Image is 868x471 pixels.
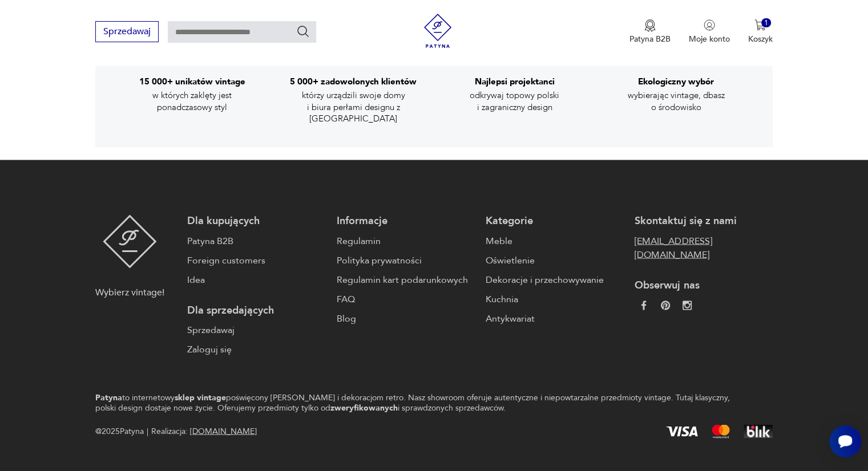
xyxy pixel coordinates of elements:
[337,311,474,325] a: Blog
[629,19,671,44] button: Patyna B2B
[151,424,257,438] span: Realizacja:
[103,214,157,268] img: Patyna - sklep z meblami i dekoracjami vintage
[639,301,648,310] img: da9060093f698e4c3cedc1453eec5031.webp
[187,323,325,336] a: Sprzedawaj
[139,76,245,87] h3: 15 000+ unikatów vintage
[175,392,226,403] strong: sklep vintage
[337,292,474,306] a: FAQ
[95,392,122,403] strong: Patyna
[95,392,732,413] p: to internetowy poświęcony [PERSON_NAME] i dekoracjom retro. Nasz showroom oferuje autentyczne i n...
[748,19,773,44] button: 1Koszyk
[486,273,623,286] a: Dekoracje i przechowywanie
[187,234,325,247] a: Patyna B2B
[486,214,623,228] p: Kategorie
[635,234,772,261] a: [EMAIL_ADDRESS][DOMAIN_NAME]
[190,425,257,436] a: [DOMAIN_NAME]
[95,29,159,36] a: Sprzedawaj
[296,25,310,38] button: Szukaj
[330,402,398,413] strong: zweryfikowanych
[689,34,730,44] p: Moje konto
[689,19,730,44] button: Moje konto
[754,19,766,31] img: Ikona koszyka
[147,424,148,438] div: |
[629,19,671,44] a: Ikona medaluPatyna B2B
[486,253,623,267] a: Oświetlenie
[486,292,623,306] a: Kuchnia
[187,342,325,356] a: Zaloguj się
[452,90,578,113] p: odkrywaj topowy polski i zagraniczny design
[337,234,474,247] a: Regulamin
[337,273,474,286] a: Regulamin kart podarunkowych
[337,253,474,267] a: Polityka prywatności
[661,301,670,310] img: 37d27d81a828e637adc9f9cb2e3d3a8a.webp
[683,301,692,310] img: c2fd9cf7f39615d9d6839a72ae8e59e5.webp
[95,285,164,299] p: Wybierz vintage!
[187,214,325,228] p: Dla kupujących
[704,19,715,31] img: Ikonka użytkownika
[635,278,772,292] p: Obserwuj nas
[712,424,730,438] img: Mastercard
[748,34,773,44] p: Koszyk
[689,19,730,44] a: Ikonka użytkownikaMoje konto
[744,424,773,438] img: BLIK
[475,76,555,87] h3: Najlepsi projektanci
[613,90,738,113] p: wybierając vintage, dbasz o środowisko
[290,76,417,87] h3: 5 000+ zadowolonych klientów
[629,34,671,44] p: Patyna B2B
[486,311,623,325] a: Antykwariat
[761,18,771,28] div: 1
[187,273,325,286] a: Idea
[635,214,772,228] p: Skontaktuj się z nami
[829,425,861,457] iframe: Smartsupp widget button
[95,21,159,42] button: Sprzedawaj
[421,14,455,48] img: Patyna - sklep z meblami i dekoracjami vintage
[666,426,698,436] img: Visa
[187,303,325,317] p: Dla sprzedających
[290,90,416,124] p: którzy urządzili swoje domy i biura perłami designu z [GEOGRAPHIC_DATA]
[638,76,714,87] h3: Ekologiczny wybór
[486,234,623,247] a: Meble
[337,214,474,228] p: Informacje
[644,19,656,32] img: Ikona medalu
[130,90,255,113] p: w których zaklęty jest ponadczasowy styl
[95,424,144,438] span: @ 2025 Patyna
[187,253,325,267] a: Foreign customers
